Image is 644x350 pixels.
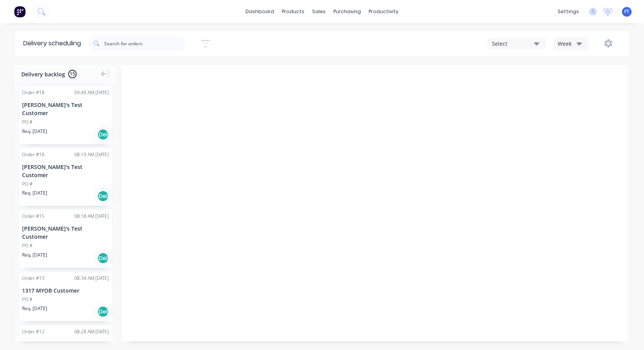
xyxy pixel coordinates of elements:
div: PO # [22,181,33,188]
div: 09:40 AM [DATE] [74,89,109,96]
iframe: Intercom live chat [618,324,636,342]
span: Req. [DATE] [22,252,47,259]
a: dashboard [242,6,278,17]
div: 08:18 AM [DATE] [74,213,109,220]
div: Order # 16 [22,151,45,158]
img: Factory [14,6,26,17]
div: Week [558,40,580,48]
div: PO # [22,296,33,303]
div: 1317 MYOB Customer [22,286,109,295]
div: Order # 12 [22,328,45,335]
div: Delivery scheduling [15,31,89,56]
input: Search for orders [104,36,185,51]
div: purchasing [330,6,365,17]
div: PO # [22,119,33,126]
div: settings [554,6,583,17]
div: [PERSON_NAME]'s Test Customer [22,163,109,179]
div: Del [97,252,109,264]
div: 08:28 AM [DATE] [74,328,109,335]
div: 08:19 AM [DATE] [74,151,109,158]
span: FT [624,8,629,15]
div: products [278,6,308,17]
div: productivity [365,6,402,17]
div: Order # 13 [22,275,45,282]
div: Del [97,306,109,317]
span: Delivery backlog [21,70,65,78]
span: 15 [68,70,77,78]
div: Select [492,40,534,48]
div: sales [308,6,330,17]
div: [PERSON_NAME]'s Test Customer [22,224,109,241]
div: Del [97,190,109,202]
span: Req. [DATE] [22,128,47,135]
button: Week [553,37,588,50]
div: Order # 15 [22,213,45,220]
div: [PERSON_NAME]'s Test Customer [22,101,109,117]
div: 08:34 AM [DATE] [74,275,109,282]
button: Select [488,38,546,49]
div: Del [97,129,109,140]
div: PO # [22,242,33,249]
span: Req. [DATE] [22,190,47,197]
div: Order # 18 [22,89,45,96]
span: Req. [DATE] [22,305,47,312]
